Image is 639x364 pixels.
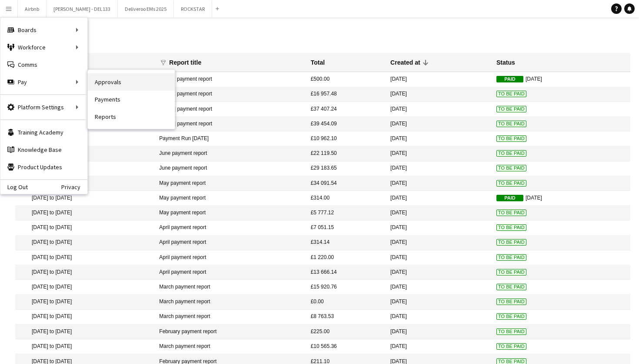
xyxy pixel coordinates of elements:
mat-cell: June payment report [155,161,306,176]
mat-cell: £8 763.53 [306,310,386,325]
span: Paid [496,76,523,82]
mat-cell: [DATE] to [DATE] [15,265,155,280]
mat-cell: £1 220.00 [306,250,386,265]
mat-cell: £10 565.36 [306,339,386,354]
mat-cell: [DATE] [386,146,492,161]
mat-cell: [DATE] to [DATE] [15,250,155,265]
mat-cell: April payment report [155,220,306,235]
mat-cell: [DATE] [386,220,492,235]
span: To Be Paid [496,210,526,216]
span: To Be Paid [496,269,526,275]
div: Created at [390,59,428,66]
div: Pay [0,73,87,91]
mat-cell: [DATE] [386,295,492,309]
mat-cell: £29 183.65 [306,161,386,176]
mat-cell: [DATE] [492,72,630,87]
span: To Be Paid [496,106,526,112]
mat-cell: [DATE] [492,191,630,206]
mat-cell: [DATE] to [DATE] [15,206,155,220]
mat-cell: [DATE] payment report [155,102,306,117]
mat-cell: £7 051.15 [306,220,386,235]
div: Total [311,59,325,66]
mat-cell: £16 957.48 [306,87,386,102]
mat-cell: [DATE] [386,191,492,206]
span: To Be Paid [496,298,526,305]
mat-cell: April payment report [155,250,306,265]
span: To Be Paid [496,150,526,157]
mat-cell: [DATE] to [DATE] [15,191,155,206]
mat-cell: [DATE] [386,72,492,87]
mat-cell: £5 777.12 [306,206,386,220]
a: Privacy [61,184,87,190]
mat-cell: £314.00 [306,191,386,206]
mat-cell: [DATE] [386,161,492,176]
span: To Be Paid [496,343,526,350]
a: Comms [0,56,87,73]
h1: Reports [15,33,630,46]
button: ROCKSTAR [174,0,212,17]
mat-cell: [DATE] to [DATE] [15,236,155,250]
span: To Be Paid [496,91,526,97]
a: Knowledge Base [0,141,87,158]
span: To Be Paid [496,135,526,142]
mat-cell: [DATE] payment report [155,117,306,131]
span: To Be Paid [496,284,526,290]
mat-cell: [DATE] [386,310,492,325]
span: Paid [496,195,523,201]
mat-cell: August payment report [155,72,306,87]
mat-cell: [DATE] to [DATE] [15,280,155,295]
mat-cell: August payment report [155,87,306,102]
span: To Be Paid [496,313,526,320]
mat-cell: [DATE] [386,339,492,354]
mat-cell: [DATE] [386,325,492,339]
span: To Be Paid [496,328,526,335]
mat-cell: March payment report [155,339,306,354]
mat-cell: [DATE] [386,265,492,280]
mat-cell: Payment Run [DATE] [155,131,306,146]
mat-cell: £13 666.14 [306,265,386,280]
mat-cell: May payment report [155,206,306,220]
span: To Be Paid [496,224,526,231]
mat-cell: £10 962.10 [306,131,386,146]
mat-cell: [DATE] [386,206,492,220]
button: [PERSON_NAME] - DEL133 [47,0,118,17]
a: Reports [88,108,175,125]
mat-cell: £0.00 [306,295,386,309]
mat-cell: [DATE] [386,236,492,250]
mat-cell: £500.00 [306,72,386,87]
a: Payments [88,91,175,108]
mat-cell: [DATE] [386,102,492,117]
mat-cell: [DATE] to [DATE] [15,310,155,325]
mat-cell: £314.14 [306,236,386,250]
mat-cell: [DATE] [386,131,492,146]
div: Report title [169,59,209,66]
mat-cell: [DATE] [386,117,492,131]
mat-cell: March payment report [155,295,306,309]
mat-cell: [DATE] to [DATE] [15,220,155,235]
div: Status [496,59,515,66]
mat-cell: £15 920.76 [306,280,386,295]
div: Platform Settings [0,98,87,116]
mat-cell: [DATE] [386,250,492,265]
div: Workforce [0,39,87,56]
div: Boards [0,21,87,39]
div: Created at [390,59,420,66]
mat-cell: £39 454.09 [306,117,386,131]
mat-cell: March payment report [155,280,306,295]
span: To Be Paid [496,165,526,171]
mat-cell: £225.00 [306,325,386,339]
mat-cell: [DATE] to [DATE] [15,339,155,354]
mat-cell: [DATE] [386,176,492,191]
mat-cell: [DATE] to [DATE] [15,295,155,309]
span: To Be Paid [496,254,526,261]
mat-cell: [DATE] [386,87,492,102]
mat-cell: April payment report [155,236,306,250]
a: Product Updates [0,158,87,176]
span: To Be Paid [496,180,526,187]
mat-cell: February payment report [155,325,306,339]
mat-cell: March payment report [155,310,306,325]
span: To Be Paid [496,239,526,246]
mat-cell: June payment report [155,146,306,161]
mat-cell: [DATE] to [DATE] [15,325,155,339]
a: Approvals [88,73,175,91]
